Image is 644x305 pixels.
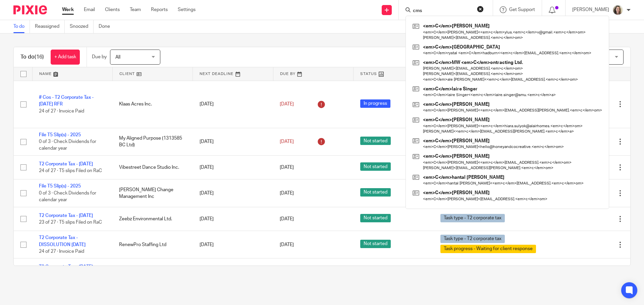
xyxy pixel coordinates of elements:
a: Settings [178,6,196,13]
span: (16) [35,54,44,60]
input: Search [412,8,473,14]
button: Clear [477,6,484,12]
td: [DATE] [193,207,273,231]
a: Done [99,20,115,33]
td: [DATE] [193,258,273,282]
a: Reassigned [35,20,65,33]
td: RenewPro Staffing Ltd [112,231,193,258]
span: Task progress - Waiting for client response [440,245,536,253]
span: [DATE] [280,102,294,106]
a: Work [62,6,74,13]
td: Klaas Acres Inc. [112,81,193,128]
span: [DATE] [280,165,294,170]
td: Vibestreet Dance Studio Inc. [112,155,193,179]
span: Not started [360,137,391,145]
span: 0 of 3 · Check Dividends for calendar year [39,139,96,151]
td: [DATE] [193,128,273,155]
a: # Cos - T2 Corporate Tax - [DATE] RFR [39,95,94,106]
h1: To do [20,54,44,61]
a: Snoozed [70,20,94,33]
a: Team [130,6,141,13]
span: [DATE] [280,217,294,221]
span: Not started [360,265,391,274]
span: All [115,55,120,60]
span: Task type - T2 corporate tax [440,235,505,243]
a: T2 Corporate Tax - [DATE] [39,264,93,269]
span: [DATE] [280,242,294,247]
span: 0 of 3 · Check Dividends for calendar year [39,191,96,203]
td: Zeebz Environmental Ltd. [112,207,193,231]
a: Email [84,6,95,13]
td: [DATE] [193,81,273,128]
span: Task type - T2 corporate tax [440,265,505,274]
a: Clients [105,6,120,13]
a: File T5 Slip(s) - 2025 [39,184,81,188]
a: T2 Corporate Tax - [DATE] [39,162,93,166]
a: Reports [151,6,168,13]
span: Not started [360,214,391,222]
a: File T5 Slip(s) - 2025 [39,133,81,137]
span: 24 of 27 · Invoice Paid [39,249,84,254]
td: [PERSON_NAME] Change Management Inc [112,179,193,207]
a: T2 Corporate Tax - [DATE] [39,213,93,218]
span: Get Support [509,7,535,12]
span: In progress [360,99,390,108]
td: [DATE] [193,231,273,258]
span: Not started [360,188,391,197]
span: [DATE] [280,139,294,144]
a: + Add task [51,50,80,65]
img: IMG_7896.JPG [612,5,623,15]
p: Due by [92,54,107,60]
td: CMS Equities Inc [112,258,193,282]
span: [DATE] [280,191,294,196]
a: To do [13,20,30,33]
span: Not started [360,240,391,248]
span: 24 of 27 · T5 slips Filed on RaC [39,168,102,173]
td: [DATE] [193,179,273,207]
td: [DATE] [193,155,273,179]
span: 24 of 27 · Invoice Paid [39,109,84,113]
span: Task type - T2 corporate tax [440,214,505,222]
span: Not started [360,162,391,171]
p: [PERSON_NAME] [572,6,609,13]
span: 23 of 27 · T5 slips Filed on RaC [39,220,102,225]
a: T2 Corporate Tax - DISSOLUTION [DATE] [39,235,86,247]
td: My Aligned Purpose (1313585 BC Ltd) [112,128,193,155]
img: Pixie [13,5,47,14]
